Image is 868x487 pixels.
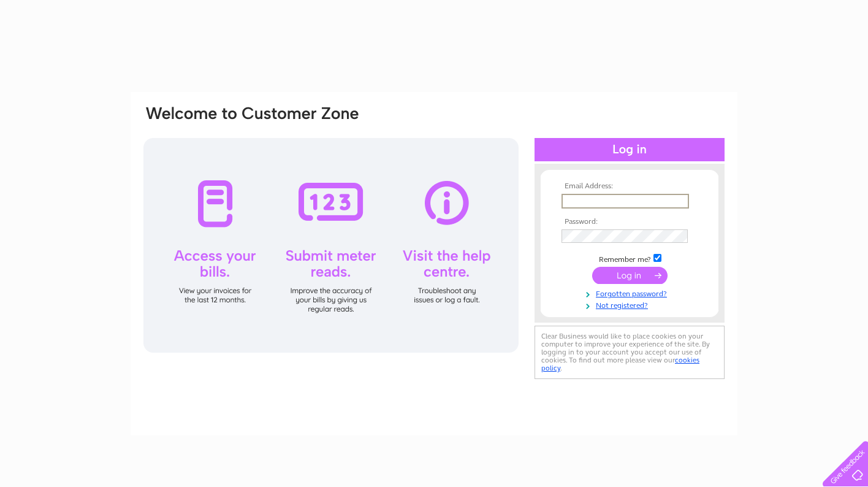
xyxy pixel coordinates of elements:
th: Email Address: [558,182,701,191]
a: Forgotten password? [562,287,701,299]
div: Clear Business would like to place cookies on your computer to improve your experience of the sit... [535,326,725,379]
td: Remember me? [558,252,701,264]
a: cookies policy [541,356,699,372]
th: Password: [558,218,701,226]
input: Submit [592,267,668,284]
a: Not registered? [562,299,701,310]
